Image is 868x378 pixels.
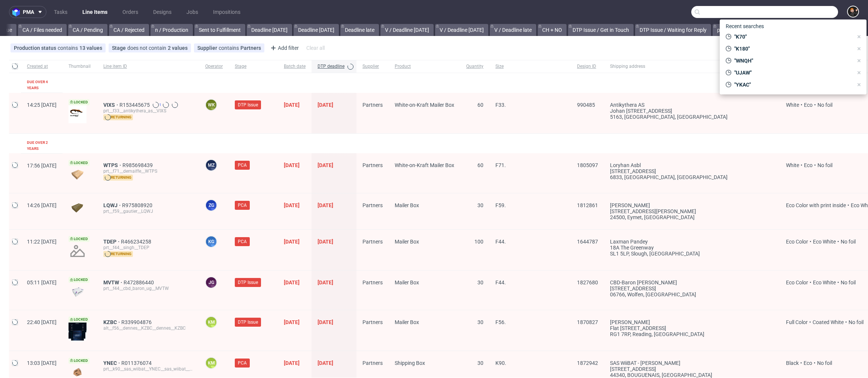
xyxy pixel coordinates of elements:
[27,360,57,366] span: 13:03 [DATE]
[238,102,258,108] span: DTP Issue
[817,360,832,366] span: No foil
[813,162,817,168] span: •
[103,360,121,366] a: YNEC
[103,245,193,251] div: prt__f44__singh__TDEP
[168,45,188,51] div: 2 values
[206,200,216,211] figcaption: ZG
[318,162,333,168] span: [DATE]
[495,102,506,108] span: F33.
[205,63,223,70] span: Operator
[247,24,292,36] a: Deadline [DATE]
[305,43,326,53] div: Clear all
[27,202,57,208] span: 14:26 [DATE]
[206,236,216,247] figcaption: KG
[14,45,58,51] span: Production status
[103,202,122,208] span: LQWJ
[122,202,154,208] span: R975808920
[395,360,425,366] span: Shipping Box
[284,202,300,208] span: [DATE]
[577,239,598,245] span: 1644787
[786,360,799,366] span: Black
[69,317,89,323] span: Locked
[786,279,808,285] span: Eco Color
[477,319,483,325] span: 30
[103,102,119,108] a: VIXS
[206,358,216,368] figcaption: KM
[206,160,216,170] figcaption: MZ
[206,100,216,110] figcaption: WK
[209,6,245,18] a: Impositions
[78,6,112,18] a: Line Items
[79,45,102,51] div: 13 values
[318,319,333,325] span: [DATE]
[182,6,203,18] a: Jobs
[69,160,89,166] span: Locked
[844,319,849,325] span: •
[103,366,193,372] div: prt__k90__sas_wiibat__YNEC__sas_wiibat__YNEC
[103,168,193,174] div: prt__f71__demaiffe__WTPS
[69,170,87,180] img: data
[109,24,149,36] a: CA / Rejected
[318,279,333,285] span: [DATE]
[362,279,383,285] span: Partners
[610,291,774,297] div: 06766, Wolfen , [GEOGRAPHIC_DATA]
[159,102,161,108] span: 1
[235,63,272,70] span: Stage
[121,319,153,325] a: R339904876
[121,239,153,245] a: R466234258
[786,319,808,325] span: Full Color
[103,108,193,114] div: prt__f33__antikythera_as__VIXS
[577,360,598,366] span: 1872942
[119,102,151,108] span: R153445675
[318,102,333,108] span: [DATE]
[786,162,799,168] span: White
[69,203,87,213] img: data
[27,102,57,108] span: 14:25 [DATE]
[477,202,483,208] span: 30
[786,239,808,245] span: Eco Color
[466,63,483,70] span: Quantity
[103,251,133,257] span: returning
[731,57,853,64] span: "WNQH"
[610,279,774,285] div: CBD-Baron [PERSON_NAME]
[395,319,419,325] span: Mailer Box
[103,162,122,168] a: WTPS
[610,325,774,331] div: flat [STREET_ADDRESS]
[23,9,34,15] span: pma
[799,162,804,168] span: •
[121,360,153,366] span: R011376074
[474,239,483,245] span: 100
[103,279,124,285] a: MVTW
[69,277,89,283] span: Locked
[610,360,774,366] div: SAS WiiBAT - [PERSON_NAME]
[813,102,817,108] span: •
[362,63,383,70] span: Supplier
[577,102,595,108] span: 990485
[49,6,72,18] a: Tasks
[813,239,836,245] span: Eco White
[238,162,247,169] span: PCA
[577,279,598,285] span: 1827680
[27,79,57,91] div: Due over 4 years
[538,24,567,36] a: CH + NO
[786,202,846,208] span: Eco Color with print inside
[318,239,333,245] span: [DATE]
[713,24,740,36] a: pre-DTP
[610,63,774,70] span: Shipping address
[103,114,133,120] span: returning
[808,239,813,245] span: •
[112,45,127,51] span: Stage
[477,360,483,366] span: 30
[395,162,454,168] span: White-on-Kraft Mailer Box
[340,24,379,36] a: Deadline late
[610,202,774,208] div: [PERSON_NAME]
[122,162,154,168] span: R985698439
[577,63,598,70] span: Design ID
[124,279,155,285] a: R472886440
[848,6,858,17] img: Dominik Grosicki
[495,279,506,285] span: F44.
[118,6,143,18] a: Orders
